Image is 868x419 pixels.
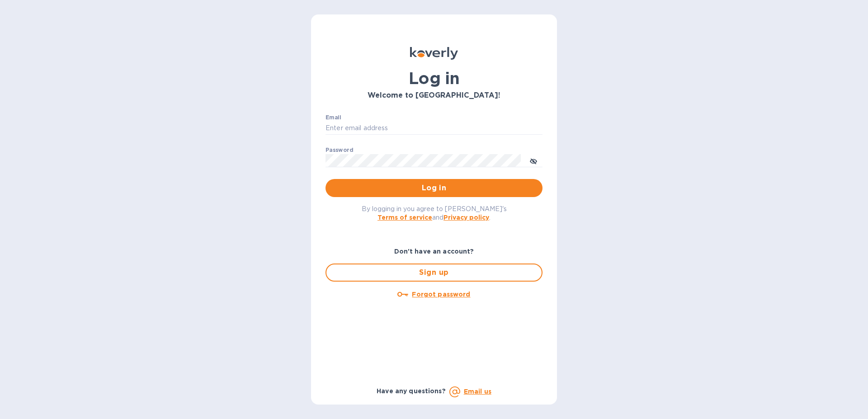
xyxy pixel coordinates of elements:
[524,151,542,169] button: toggle password visibility
[410,47,458,60] img: Koverly
[325,122,542,135] input: Enter email address
[333,183,535,193] span: Log in
[325,69,542,88] h1: Log in
[394,248,474,255] b: Don't have an account?
[325,91,542,100] h3: Welcome to [GEOGRAPHIC_DATA]!
[325,115,341,120] label: Email
[362,205,507,221] span: By logging in you agree to [PERSON_NAME]'s and .
[325,264,542,282] button: Sign up
[464,388,491,395] a: Email us
[325,147,353,153] label: Password
[377,387,446,395] b: Have any questions?
[325,179,542,197] button: Log in
[377,214,432,221] a: Terms of service
[443,214,489,221] a: Privacy policy
[412,291,470,298] u: Forgot password
[334,267,534,278] span: Sign up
